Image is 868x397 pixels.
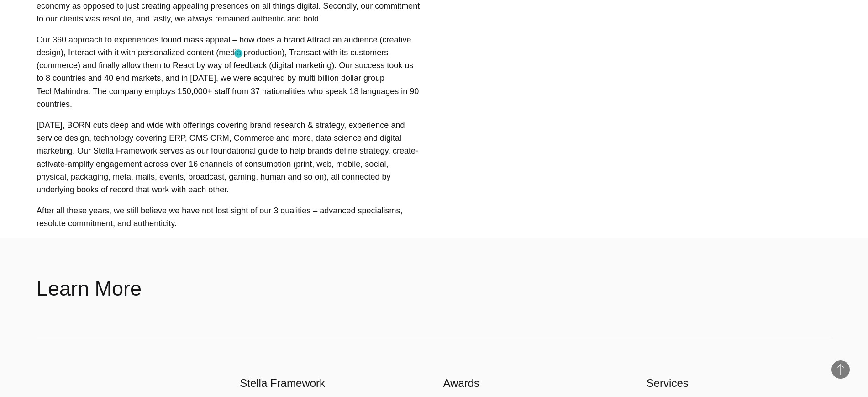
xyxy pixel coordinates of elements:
[831,360,850,379] button: Back to Top
[240,376,425,391] h3: Stella Framework
[37,275,142,302] h2: Learn More
[37,204,420,230] p: After all these years, we still believe we have not lost sight of our 3 qualities – advanced spec...
[37,33,420,111] p: Our 360 approach to experiences found mass appeal – how does a brand Attract an audience (creativ...
[443,376,628,391] h3: Awards
[37,119,420,196] p: [DATE], BORN cuts deep and wide with offerings covering brand research & strategy, experience and...
[647,376,831,391] h3: Services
